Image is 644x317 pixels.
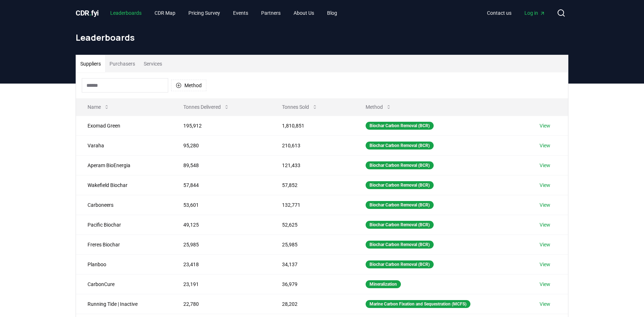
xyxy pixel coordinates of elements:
[149,6,181,19] a: CDR Map
[76,55,105,72] button: Suppliers
[171,80,206,91] button: Method
[366,221,434,229] div: Biochar Carbon Removal (BCR)
[76,254,172,274] td: Planboo
[276,100,323,114] button: Tonnes Sold
[366,161,434,169] div: Biochar Carbon Removal (BCR)
[540,162,550,169] a: View
[366,181,434,189] div: Biochar Carbon Removal (BCR)
[76,8,99,18] a: CDR.fyi
[104,6,343,19] nav: Main
[178,100,235,114] button: Tonnes Delivered
[76,155,172,175] td: Aperam BioEnergia
[104,6,147,19] a: Leaderboards
[76,235,172,254] td: Freres Biochar
[172,135,270,155] td: 95,280
[172,294,270,314] td: 22,780
[519,6,551,19] a: Log in
[540,261,550,268] a: View
[76,116,172,135] td: Exomad Green
[270,254,354,274] td: 34,137
[270,235,354,254] td: 25,985
[105,55,139,72] button: Purchasers
[172,116,270,135] td: 195,912
[255,6,286,19] a: Partners
[270,195,354,215] td: 132,771
[540,300,550,308] a: View
[366,280,401,288] div: Mineralization
[270,116,354,135] td: 1,810,851
[82,100,115,114] button: Name
[172,155,270,175] td: 89,548
[366,122,434,130] div: Biochar Carbon Removal (BCR)
[540,281,550,288] a: View
[270,175,354,195] td: 57,852
[139,55,166,72] button: Services
[481,6,517,19] a: Contact us
[76,215,172,235] td: Pacific Biochar
[172,175,270,195] td: 57,844
[89,9,91,17] span: .
[76,294,172,314] td: Running Tide | Inactive
[540,241,550,248] a: View
[76,195,172,215] td: Carboneers
[540,142,550,149] a: View
[76,9,99,17] span: CDR fyi
[172,235,270,254] td: 25,985
[540,221,550,228] a: View
[540,122,550,129] a: View
[270,135,354,155] td: 210,613
[524,9,545,17] span: Log in
[270,274,354,294] td: 36,979
[227,6,254,19] a: Events
[270,294,354,314] td: 28,202
[540,201,550,209] a: View
[76,135,172,155] td: Varaha
[270,215,354,235] td: 52,625
[366,142,434,149] div: Biochar Carbon Removal (BCR)
[288,6,320,19] a: About Us
[321,6,343,19] a: Blog
[172,215,270,235] td: 49,125
[360,100,397,114] button: Method
[366,201,434,209] div: Biochar Carbon Removal (BCR)
[481,6,551,19] nav: Main
[366,260,434,268] div: Biochar Carbon Removal (BCR)
[76,274,172,294] td: CarbonCure
[76,32,568,43] h1: Leaderboards
[366,241,434,249] div: Biochar Carbon Removal (BCR)
[270,155,354,175] td: 121,433
[76,175,172,195] td: Wakefield Biochar
[183,6,226,19] a: Pricing Survey
[172,274,270,294] td: 23,191
[172,254,270,274] td: 23,418
[366,300,470,308] div: Marine Carbon Fixation and Sequestration (MCFS)
[172,195,270,215] td: 53,601
[540,182,550,189] a: View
